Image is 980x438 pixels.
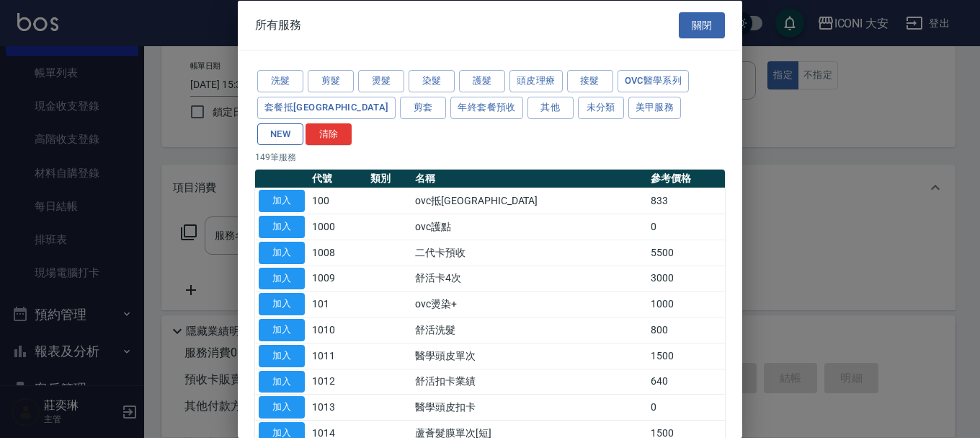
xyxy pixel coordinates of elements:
td: 3000 [647,266,725,292]
th: 代號 [308,170,367,188]
button: 加入 [259,396,305,419]
td: 醫學頭皮單次 [411,343,647,369]
td: 1008 [308,240,367,266]
td: 二代卡預收 [411,240,647,266]
button: 護髮 [459,70,505,92]
td: 800 [647,317,725,343]
button: 加入 [259,190,305,212]
button: NEW [257,123,303,145]
button: 年終套餐預收 [450,96,522,118]
button: 加入 [259,267,305,289]
td: ovc抵[GEOGRAPHIC_DATA] [411,188,647,214]
td: ovc護點 [411,214,647,240]
td: 舒活卡4次 [411,266,647,292]
button: 未分類 [578,96,624,118]
button: 剪套 [400,96,446,118]
td: 舒活洗髮 [411,317,647,343]
button: 加入 [259,293,305,315]
button: 剪髮 [308,70,354,92]
button: 染髮 [409,70,455,92]
td: 醫學頭皮扣卡 [411,394,647,420]
td: 1009 [308,266,367,292]
td: 100 [308,188,367,214]
td: 1013 [308,394,367,420]
button: 接髮 [567,70,613,92]
td: 833 [647,188,725,214]
th: 參考價格 [647,170,725,188]
p: 149 筆服務 [255,151,725,164]
button: 清除 [306,123,352,145]
button: 加入 [259,319,305,341]
button: 頭皮理療 [509,70,563,92]
button: 美甲服務 [628,96,682,118]
th: 名稱 [411,170,647,188]
button: 套餐抵[GEOGRAPHIC_DATA] [257,96,396,118]
td: 101 [308,291,367,317]
td: 1010 [308,317,367,343]
td: ovc燙染+ [411,291,647,317]
button: 加入 [259,370,305,393]
button: 關閉 [679,12,725,38]
button: 加入 [259,241,305,263]
button: 燙髮 [358,70,404,92]
th: 類別 [367,170,411,188]
td: 1000 [647,291,725,317]
td: 舒活扣卡業績 [411,369,647,395]
button: 其他 [527,96,574,118]
button: ovc醫學系列 [618,70,690,92]
button: 加入 [259,344,305,367]
td: 0 [647,394,725,420]
button: 洗髮 [257,70,303,92]
td: 0 [647,214,725,240]
td: 1500 [647,343,725,369]
td: 5500 [647,240,725,266]
td: 1000 [308,214,367,240]
td: 640 [647,369,725,395]
td: 1011 [308,343,367,369]
button: 加入 [259,216,305,238]
td: 1012 [308,369,367,395]
span: 所有服務 [255,17,301,32]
